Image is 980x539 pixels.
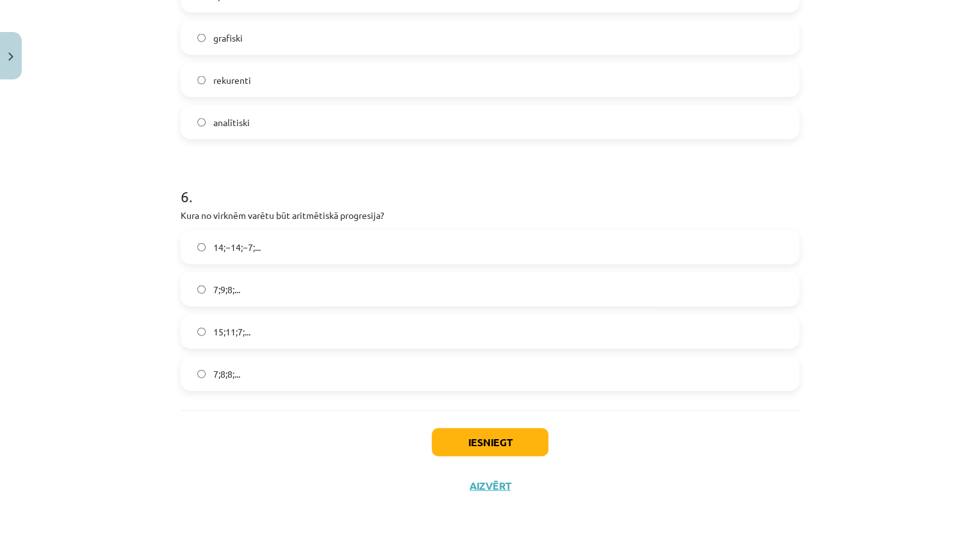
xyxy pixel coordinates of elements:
[197,286,206,294] input: 7;9;8;...
[8,52,13,61] img: icon-close-lesson-0947bae3869378f0d4975bcd49f059093ad1ed9edebbc8119c70593378902aed.svg
[197,243,206,252] input: 14;−14;−7;...
[213,74,251,87] span: rekurenti
[213,31,243,45] span: grafiski
[213,241,261,254] span: 14;−14;−7;...
[197,370,206,378] input: 7;8;8;...
[197,328,206,336] input: 15;11;7;...
[181,165,799,205] h1: 6 .
[181,209,799,222] p: Kura no virknēm varētu būt aritmētiskā progresija?
[466,479,514,492] button: Aizvērt
[213,367,240,381] span: 7;8;8;...
[213,325,250,339] span: 15;11;7;...
[432,428,548,456] button: Iesniegt
[213,283,240,296] span: 7;9;8;...
[197,118,206,127] input: analītiski
[197,76,206,84] input: rekurenti
[213,116,250,129] span: analītiski
[197,34,206,42] input: grafiski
